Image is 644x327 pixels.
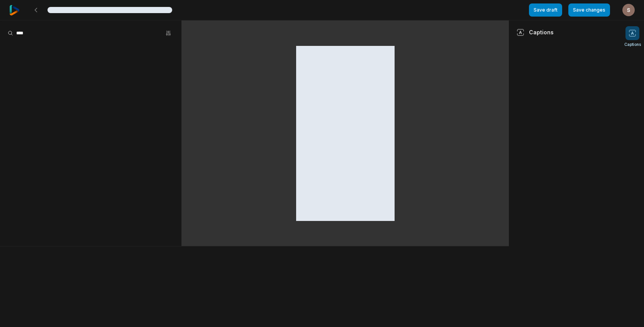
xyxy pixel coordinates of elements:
[47,7,172,13] div: Lorem ipsum dolor sit amet, consectetur adipiscing elit
[568,3,610,17] button: Save changes
[9,5,20,15] img: reap
[517,28,554,36] div: Captions
[529,3,562,17] button: Save draft
[624,26,641,47] button: Captions
[624,42,641,47] span: Captions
